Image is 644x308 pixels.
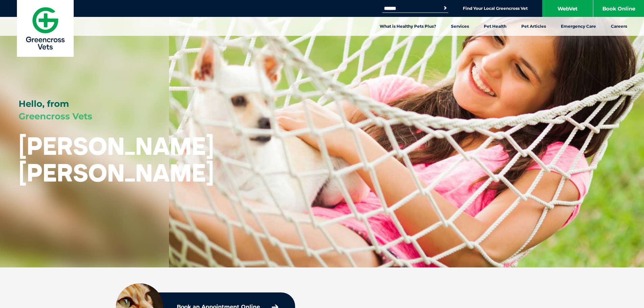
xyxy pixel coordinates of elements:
span: Hello, from [19,98,69,109]
span: Greencross Vets [19,111,92,122]
a: Careers [603,17,635,36]
button: Search [442,5,449,11]
a: Pet Articles [514,17,553,36]
h1: [PERSON_NAME] [PERSON_NAME] [19,133,214,186]
a: Services [444,17,476,36]
a: What is Healthy Pets Plus? [372,17,444,36]
a: Find Your Local Greencross Vet [463,6,528,11]
a: Emergency Care [553,17,603,36]
a: Pet Health [476,17,514,36]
